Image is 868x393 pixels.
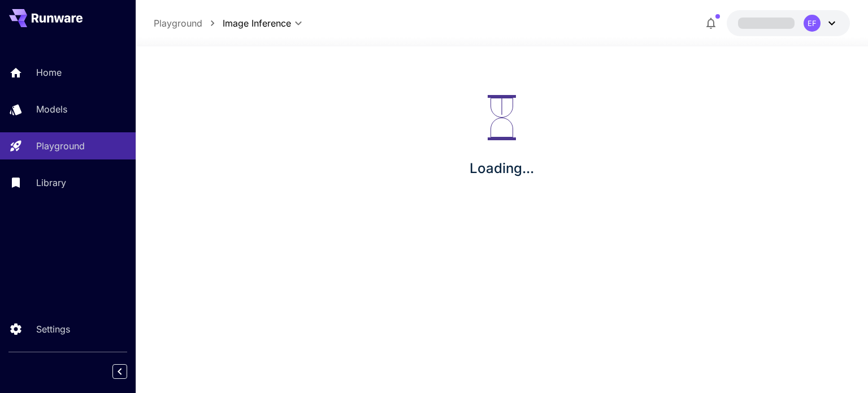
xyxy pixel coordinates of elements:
p: Loading... [470,158,534,179]
nav: breadcrumb [154,16,223,30]
p: Settings [36,322,70,336]
p: Home [36,66,62,79]
a: Playground [154,16,202,30]
p: Library [36,176,66,189]
div: Collapse sidebar [121,361,136,382]
div: EF [804,15,821,32]
button: EF [727,10,850,36]
p: Models [36,102,67,116]
button: Collapse sidebar [112,364,127,379]
p: Playground [36,139,85,153]
span: Image Inference [223,16,291,30]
